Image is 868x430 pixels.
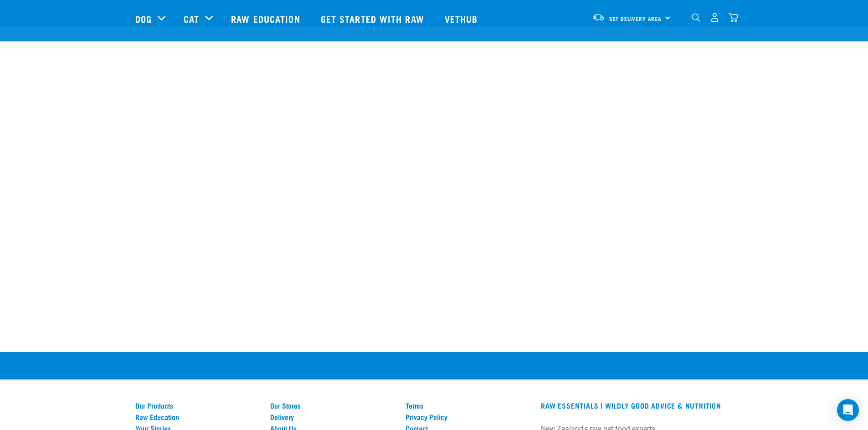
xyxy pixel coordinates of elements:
a: Delivery [270,413,395,421]
img: van-moving.png [592,13,605,21]
a: Privacy Policy [406,413,530,421]
a: Raw Education [135,413,260,421]
span: Set Delivery Area [609,17,662,20]
img: user.png [710,13,719,22]
img: home-icon-1@2x.png [692,13,700,22]
a: Cat [184,12,199,25]
a: Our Stores [270,401,395,410]
div: Open Intercom Messenger [837,399,859,421]
a: Our Products [135,401,260,410]
a: Vethub [436,0,489,37]
a: Raw Education [222,0,311,37]
a: Dog [135,12,152,25]
img: home-icon@2x.png [729,13,738,22]
a: Terms [406,401,530,410]
a: Get started with Raw [312,0,436,37]
h3: RAW ESSENTIALS | Wildly Good Advice & Nutrition [541,401,733,410]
